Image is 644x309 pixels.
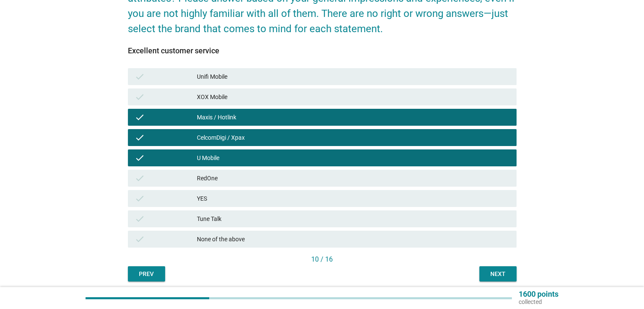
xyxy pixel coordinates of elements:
[135,92,145,102] i: check
[197,72,509,82] div: Unifi Mobile
[197,193,509,204] div: YES
[135,173,145,183] i: check
[197,153,509,163] div: U Mobile
[135,234,145,244] i: check
[197,173,509,183] div: RedOne
[135,153,145,163] i: check
[197,92,509,102] div: XOX Mobile
[486,270,510,279] div: Next
[197,214,509,224] div: Tune Talk
[519,290,558,298] p: 1600 points
[128,45,517,56] div: Excellent customer service
[135,112,145,122] i: check
[135,270,158,279] div: Prev
[197,132,509,143] div: CelcomDigi / Xpax
[135,132,145,143] i: check
[128,254,517,265] div: 10 / 16
[197,112,509,122] div: Maxis / Hotlink
[135,214,145,224] i: check
[479,266,517,281] button: Next
[519,298,558,306] p: collected
[135,72,145,82] i: check
[135,193,145,204] i: check
[197,234,509,244] div: None of the above
[128,266,165,281] button: Prev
